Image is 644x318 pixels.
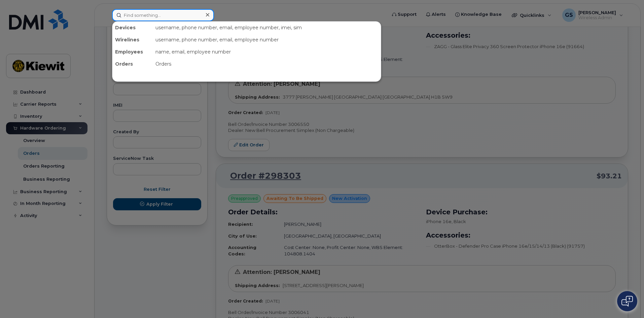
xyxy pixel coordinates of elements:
img: Open chat [621,296,633,307]
div: Orders [153,58,381,70]
div: name, email, employee number [153,46,381,58]
input: Find something... [112,9,214,21]
div: Devices [112,22,153,34]
div: Wirelines [112,34,153,46]
div: Employees [112,46,153,58]
div: Orders [112,58,153,70]
div: username, phone number, email, employee number, imei, sim [153,22,381,34]
div: username, phone number, email, employee number [153,34,381,46]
